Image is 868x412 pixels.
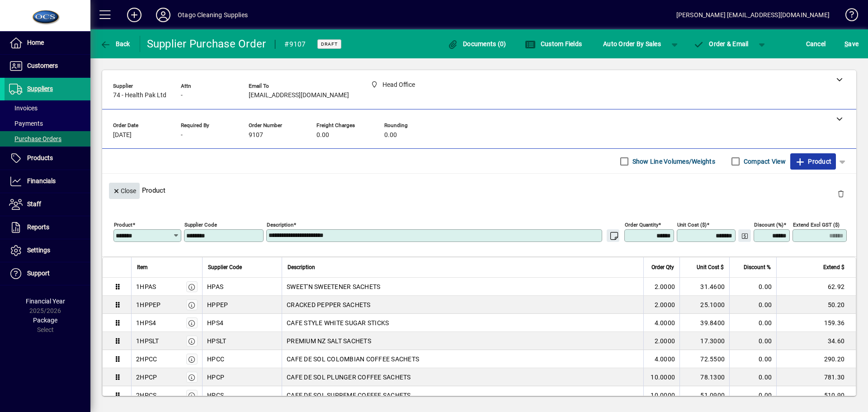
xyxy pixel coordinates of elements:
div: Product [102,174,856,207]
span: Suppliers [27,85,53,92]
a: Customers [5,55,90,77]
span: Extend $ [823,262,844,272]
td: 78.1300 [679,368,729,386]
span: Product [795,154,831,169]
mat-label: Unit Cost ($) [677,222,707,228]
td: HPSLT [202,332,282,350]
button: Delete [830,183,852,204]
a: Settings [5,239,90,262]
span: Draft [321,41,338,47]
span: Invoices [9,104,38,112]
td: HPCS [202,386,282,404]
mat-label: Extend excl GST ($) [793,222,840,228]
td: 34.60 [776,332,856,350]
span: Settings [27,246,50,254]
td: 2.0000 [643,278,679,296]
a: Invoices [5,100,90,116]
a: Reports [5,216,90,239]
app-page-header-button: Back [90,36,140,52]
span: Unit Cost $ [697,262,724,272]
span: Order Qty [651,262,674,272]
td: 51.0900 [679,386,729,404]
button: Order & Email [689,36,753,52]
button: Save [842,36,861,52]
span: Auto Order By Sales [603,37,661,51]
mat-label: Supplier Code [184,222,217,228]
a: Financials [5,170,90,193]
div: Supplier Purchase Order [147,37,266,51]
span: S [844,40,848,47]
td: 290.20 [776,350,856,368]
label: Compact View [742,157,786,166]
td: 0.00 [729,332,776,350]
td: 72.5500 [679,350,729,368]
td: 31.4600 [679,278,729,296]
td: HPAS [202,278,282,296]
span: [DATE] [113,132,132,139]
a: Products [5,147,90,170]
td: 0.00 [729,278,776,296]
span: - [181,92,183,99]
label: Show Line Volumes/Weights [631,157,715,166]
span: Description [288,262,315,272]
a: Knowledge Base [839,2,857,31]
div: 1HPPEP [136,300,161,309]
div: Otago Cleaning Supplies [178,8,248,22]
div: 2HPCP [136,373,157,382]
div: #9107 [284,37,306,52]
span: Customers [27,62,58,69]
td: 2.0000 [643,332,679,350]
div: [PERSON_NAME] [EMAIL_ADDRESS][DOMAIN_NAME] [676,8,830,22]
a: Purchase Orders [5,131,90,147]
div: 2HPCC [136,355,157,364]
td: 2.0000 [643,296,679,314]
td: 10.0000 [643,386,679,404]
span: Item [137,262,148,272]
span: Back [100,40,130,47]
td: 0.00 [729,350,776,368]
span: Package [33,317,57,324]
span: Order & Email [693,40,749,47]
span: Purchase Orders [9,135,61,142]
app-page-header-button: Close [107,186,142,194]
mat-label: Order Quantity [625,222,658,228]
span: CRACKED PEPPER SACHETS [287,300,371,309]
span: Reports [27,223,49,231]
td: 17.3000 [679,332,729,350]
td: 0.00 [729,296,776,314]
a: Staff [5,193,90,216]
mat-label: Description [267,222,293,228]
span: Staff [27,200,41,208]
td: HPCP [202,368,282,386]
mat-label: Discount (%) [754,222,783,228]
span: [EMAIL_ADDRESS][DOMAIN_NAME] [249,92,349,99]
span: Financial Year [26,298,65,305]
span: Products [27,154,53,161]
div: 1HPSLT [136,336,159,346]
span: 0.00 [316,132,329,139]
span: CAFE DE SOL SUPREME COFFEE SACHETS [287,391,411,400]
td: 510.90 [776,386,856,404]
td: 781.30 [776,368,856,386]
button: Add [120,7,149,23]
a: Support [5,262,90,285]
span: CAFE DE SOL COLOMBIAN COFFEE SACHETS [287,355,419,364]
td: HPCC [202,350,282,368]
button: Change Price Levels [738,229,751,242]
span: CAFE DE SOL PLUNGER COFFEE SACHETS [287,373,411,382]
td: 0.00 [729,368,776,386]
td: 159.36 [776,314,856,332]
td: HPPEP [202,296,282,314]
span: Financials [27,177,56,185]
button: Product [790,153,836,170]
button: Close [109,183,140,199]
span: Support [27,270,50,277]
span: Cancel [806,37,826,51]
button: Cancel [804,36,828,52]
div: 2HPCS [136,391,156,400]
button: Documents (0) [445,36,509,52]
td: 4.0000 [643,314,679,332]
td: 0.00 [729,386,776,404]
span: Home [27,39,44,46]
a: Home [5,32,90,54]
